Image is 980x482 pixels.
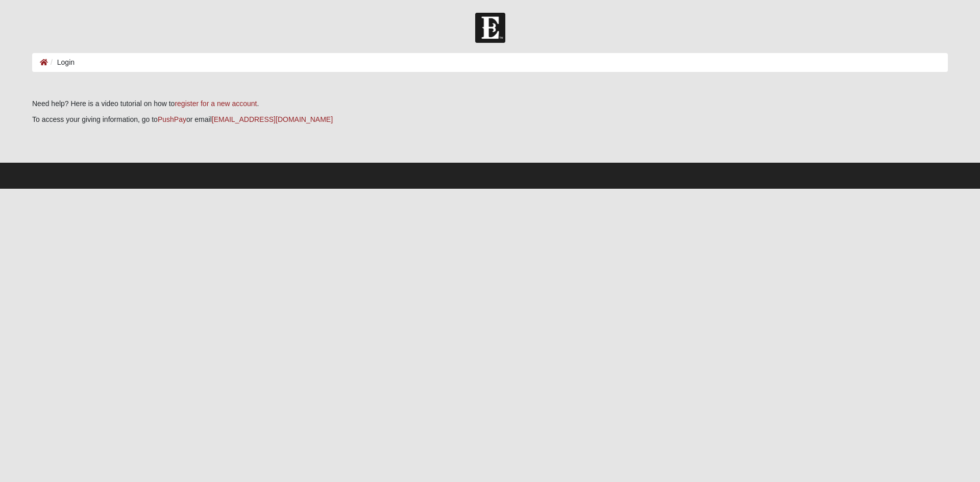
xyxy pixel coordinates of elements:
[475,13,505,43] img: Church of Eleven22 Logo
[32,98,948,109] p: Need help? Here is a video tutorial on how to .
[212,115,333,123] a: [EMAIL_ADDRESS][DOMAIN_NAME]
[32,114,948,125] p: To access your giving information, go to or email
[158,115,186,123] a: PushPay
[48,57,75,68] li: Login
[175,99,257,108] a: register for a new account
